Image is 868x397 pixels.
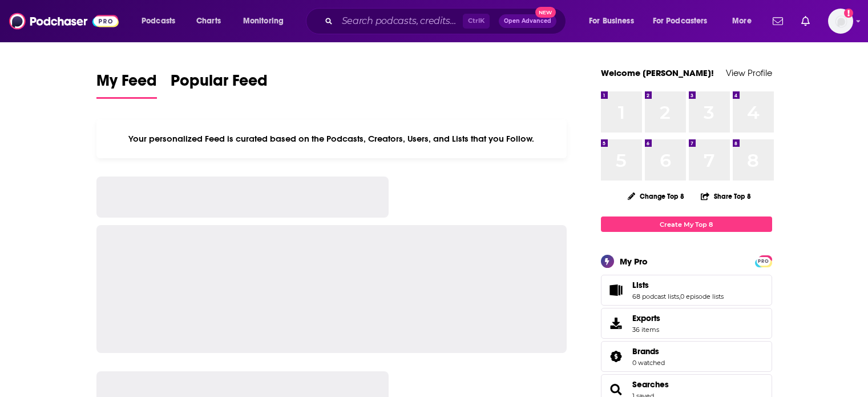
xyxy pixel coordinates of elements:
[243,13,284,29] span: Monitoring
[601,216,772,232] a: Create My Top 8
[605,315,628,331] span: Exports
[732,13,752,29] span: More
[645,12,724,30] button: open menu
[601,308,772,339] a: Exports
[535,7,556,18] span: New
[142,13,175,29] span: Podcasts
[632,280,724,290] a: Lists
[828,9,853,34] img: User Profile
[134,12,190,30] button: open menu
[235,12,298,30] button: open menu
[632,313,660,323] span: Exports
[189,12,228,30] a: Charts
[724,12,766,30] button: open menu
[196,13,221,29] span: Charts
[620,256,648,267] div: My Pro
[632,359,665,367] a: 0 watched
[171,71,268,99] a: Popular Feed
[504,18,551,24] span: Open Advanced
[499,14,556,28] button: Open AdvancedNew
[601,275,772,306] span: Lists
[605,348,628,364] a: Brands
[317,8,577,34] div: Search podcasts, credits, & more...
[757,256,770,265] a: PRO
[679,292,680,300] span: ,
[632,292,679,300] a: 68 podcast lists
[632,346,659,356] span: Brands
[828,9,853,34] span: Logged in as NickG
[601,67,714,78] a: Welcome [PERSON_NAME]!
[601,341,772,372] span: Brands
[828,9,853,34] button: Show profile menu
[726,67,772,78] a: View Profile
[96,71,157,99] a: My Feed
[844,9,853,18] svg: Add a profile image
[653,13,708,29] span: For Podcasters
[589,13,634,29] span: For Business
[797,11,814,31] a: Show notifications dropdown
[632,326,660,334] span: 36 items
[632,280,649,290] span: Lists
[581,12,648,30] button: open menu
[9,10,119,32] img: Podchaser - Follow, Share and Rate Podcasts
[96,119,567,158] div: Your personalized Feed is curated based on the Podcasts, Creators, Users, and Lists that you Follow.
[632,379,669,390] a: Searches
[700,185,752,207] button: Share Top 8
[768,11,788,31] a: Show notifications dropdown
[621,189,692,203] button: Change Top 8
[171,71,268,97] span: Popular Feed
[605,282,628,298] a: Lists
[96,71,157,97] span: My Feed
[680,292,724,300] a: 0 episode lists
[337,12,463,30] input: Search podcasts, credits, & more...
[632,346,665,356] a: Brands
[463,14,490,29] span: Ctrl K
[757,257,770,266] span: PRO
